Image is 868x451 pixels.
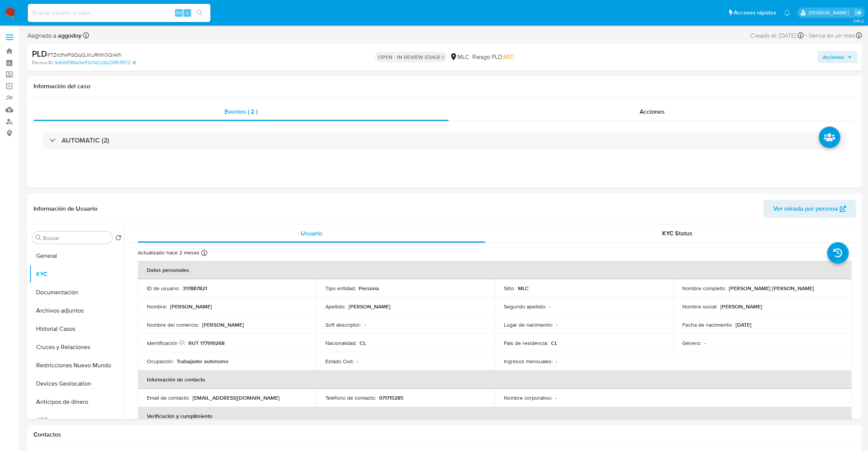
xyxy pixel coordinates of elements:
[43,235,109,241] input: Buscar
[29,393,124,411] button: Anticipos de dinero
[682,303,717,310] p: Nombre social :
[28,8,210,18] input: Buscar usuario o caso...
[551,340,557,346] p: CL
[54,59,136,66] a: 9d66f089a9af11b1142d3b25ff01f972
[192,8,207,18] button: search-icon
[556,321,557,328] p: -
[56,31,81,40] b: aggodoy
[47,51,122,59] span: # TZrctfwPGQqQJKuRMh0QrAfh
[186,9,188,16] span: s
[32,48,47,60] b: PLD
[138,261,852,279] th: Datos personales
[325,340,357,346] p: Nacionalidad :
[359,285,379,292] p: Persona
[43,132,847,149] div: AUTOMATIC (2)
[62,136,109,145] h3: AUTOMATIC (2)
[682,340,701,346] p: Género :
[138,407,852,425] th: Verificación y cumplimiento
[518,285,529,292] p: MLC
[115,235,121,243] button: Volver al orden por defecto
[349,303,390,310] p: [PERSON_NAME]
[301,229,322,238] span: Usuario
[138,370,852,389] th: Información de contacto
[29,411,124,429] button: CBT
[472,53,514,61] span: Riesgo PLD:
[729,285,814,292] p: [PERSON_NAME] [PERSON_NAME]
[662,229,693,238] span: KYC Status
[809,9,852,16] p: agustina.godoy@mercadolibre.com
[504,321,553,328] p: Lugar de nacimiento :
[35,235,41,241] button: Buscar
[147,358,174,365] p: Ocupación :
[809,32,855,40] span: Vence en un mes
[29,338,124,356] button: Cruces y Relaciones
[504,285,515,292] p: Sitio :
[325,285,356,292] p: Tipo entidad :
[33,431,856,438] h1: Contactos
[29,375,124,393] button: Devices Geolocation
[450,53,469,61] div: MLC
[183,285,207,292] p: 317887821
[177,358,228,365] p: Trabajador autonomo
[734,9,776,17] span: Accesos rápidos
[773,200,838,218] span: Ver mirada por persona
[29,283,124,302] button: Documentación
[854,9,862,17] a: Salir
[504,394,552,401] p: Nombre corporativo :
[763,200,856,218] button: Ver mirada por persona
[805,30,807,41] span: -
[750,30,804,41] div: Creado el: [DATE]
[147,303,167,310] p: Nombre :
[147,285,180,292] p: ID de usuario :
[170,303,212,310] p: [PERSON_NAME]
[138,249,199,256] p: Actualizado hace 2 meses
[784,10,790,16] a: Notificaciones
[504,340,548,346] p: País de residencia :
[556,358,557,365] p: -
[640,107,665,116] span: Acciones
[682,285,726,292] p: Nombre completo :
[823,51,844,63] span: Acciones
[379,394,403,401] p: 971715285
[720,303,762,310] p: [PERSON_NAME]
[817,51,857,63] button: Acciones
[549,303,551,310] p: -
[29,247,124,265] button: General
[147,321,199,328] p: Nombre del comercio :
[147,394,190,401] p: Email de contacto :
[375,52,447,62] p: OPEN - IN REVIEW STAGE I
[704,340,706,346] p: -
[360,340,366,346] p: CL
[188,340,225,346] p: RUT 177919268
[176,9,182,16] span: Alt
[32,59,53,66] b: Person ID
[29,302,124,320] button: Archivos adjuntos
[555,394,557,401] p: -
[225,107,258,116] span: Eventos ( 2 )
[202,321,244,328] p: [PERSON_NAME]
[504,358,553,365] p: Ingresos mensuales :
[27,32,81,40] span: Asignado a
[325,321,361,328] p: Soft descriptor :
[325,358,354,365] p: Estado Civil :
[504,303,546,310] p: Segundo apellido :
[504,52,514,61] span: MID
[29,265,124,283] button: KYC
[325,394,376,401] p: Teléfono de contacto :
[33,205,97,213] h1: Información de Usuario
[364,321,366,328] p: -
[29,356,124,375] button: Restricciones Nuevo Mundo
[147,340,185,346] p: Identificación :
[193,394,280,401] p: [EMAIL_ADDRESS][DOMAIN_NAME]
[682,321,733,328] p: Fecha de nacimiento :
[325,303,346,310] p: Apellido :
[29,320,124,338] button: Historial Casos
[736,321,752,328] p: [DATE]
[357,358,358,365] p: -
[33,83,856,90] h1: Información del caso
